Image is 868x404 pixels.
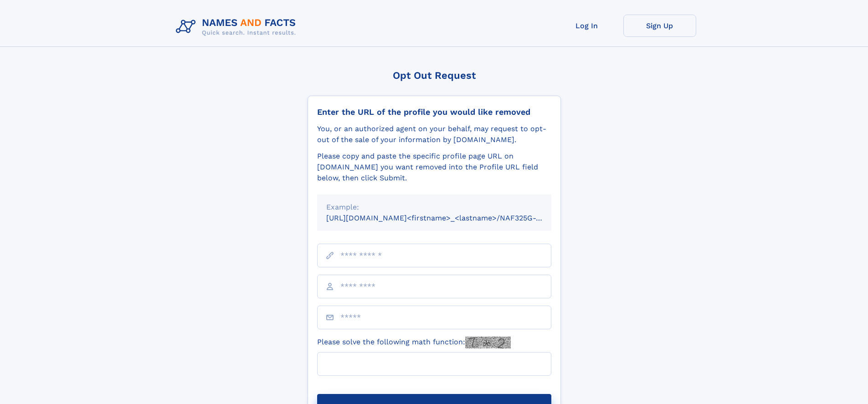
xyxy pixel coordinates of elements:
[326,214,569,222] small: [URL][DOMAIN_NAME]<firstname>_<lastname>/NAF325G-xxxxxxxx
[550,15,623,37] a: Log In
[326,202,542,213] div: Example:
[308,70,561,81] div: Opt Out Request
[317,337,511,348] label: Please solve the following math function:
[317,107,551,117] div: Enter the URL of the profile you would like removed
[172,15,303,39] img: Logo Names and Facts
[317,151,551,184] div: Please copy and paste the specific profile page URL on [DOMAIN_NAME] you want removed into the Pr...
[317,123,551,145] div: You, or an authorized agent on your behalf, may request to opt-out of the sale of your informatio...
[623,15,696,37] a: Sign Up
